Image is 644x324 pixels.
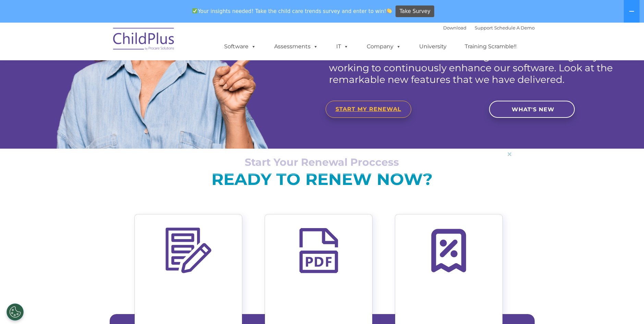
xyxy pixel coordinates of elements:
[190,5,395,17] span: Your insights needed! Take the child care trends survey and enter to win!
[458,40,523,53] a: Training Scramble!!
[443,25,535,30] font: |
[396,5,434,17] a: Take Survey
[475,25,493,30] a: Support
[412,40,453,53] a: University
[329,40,355,53] a: IT
[217,40,263,53] a: Software
[110,23,178,57] img: ChildPlus by Procare Solutions
[494,25,535,30] a: Schedule A Demo
[326,101,411,118] a: START MY RENEWAL
[489,101,575,118] a: WHAT'S NEW
[400,5,430,17] span: Take Survey
[423,225,475,276] img: tax-exempt-icon
[136,157,508,168] h2: Start Your Renewal Proccess
[443,25,466,30] a: Download
[507,151,512,157] a: ×
[192,8,197,13] img: ✅
[329,39,632,85] p: It is time to renew your ChildPlus subscription. We promised more value and we are delivering! Ch...
[293,225,344,276] img: pdf-icon
[117,169,528,189] p: READY TO RENEW NOW?
[7,303,24,321] button: Cookies Settings
[512,106,555,113] span: WHAT'S NEW
[163,225,214,276] img: form-icon
[387,8,392,13] img: 👏
[336,106,401,112] span: START MY RENEWAL
[360,40,408,53] a: Company
[267,40,325,53] a: Assessments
